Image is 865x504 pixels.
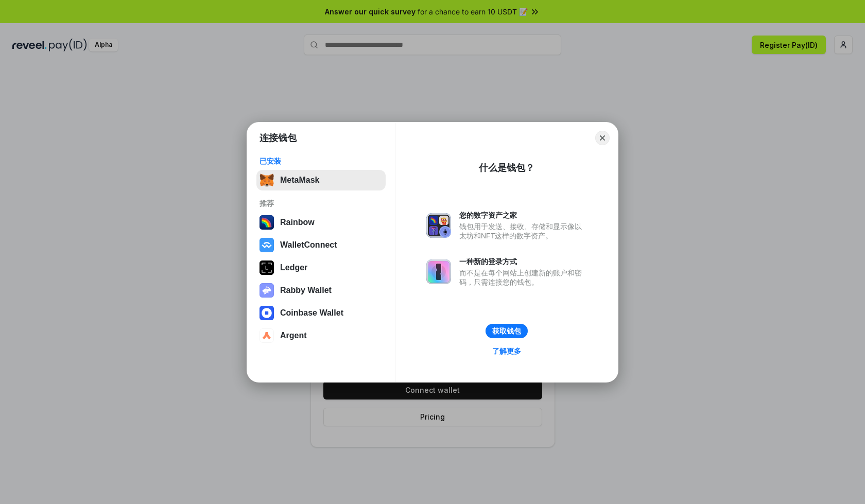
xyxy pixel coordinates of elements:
[280,286,332,295] div: Rabby Wallet
[259,132,297,144] h1: 连接钱包
[256,235,386,255] button: WalletConnect
[280,331,307,340] div: Argent
[259,306,274,320] img: svg+xml,%3Csvg%20width%3D%2228%22%20height%3D%2228%22%20viewBox%3D%220%200%2028%2028%22%20fill%3D...
[280,218,315,227] div: Rainbow
[280,240,337,250] div: WalletConnect
[426,259,451,284] img: svg+xml,%3Csvg%20xmlns%3D%22http%3A%2F%2Fwww.w3.org%2F2000%2Fsvg%22%20fill%3D%22none%22%20viewBox...
[459,211,587,220] div: 您的数字资产之家
[280,176,319,185] div: MetaMask
[256,280,386,301] button: Rabby Wallet
[459,222,587,240] div: 钱包用于发送、接收、存储和显示像以太坊和NFT这样的数字资产。
[486,344,527,358] a: 了解更多
[280,263,307,272] div: Ledger
[459,268,587,287] div: 而不是在每个网站上创建新的账户和密码，只需连接您的钱包。
[595,131,610,145] button: Close
[259,157,383,166] div: 已安装
[256,170,386,190] button: MetaMask
[256,303,386,323] button: Coinbase Wallet
[259,238,274,252] img: svg+xml,%3Csvg%20width%3D%2228%22%20height%3D%2228%22%20viewBox%3D%220%200%2028%2028%22%20fill%3D...
[256,325,386,346] button: Argent
[486,324,528,338] button: 获取钱包
[259,283,274,298] img: svg+xml,%3Csvg%20xmlns%3D%22http%3A%2F%2Fwww.w3.org%2F2000%2Fsvg%22%20fill%3D%22none%22%20viewBox...
[492,346,521,356] div: 了解更多
[492,326,521,336] div: 获取钱包
[256,212,386,233] button: Rainbow
[426,213,451,238] img: svg+xml,%3Csvg%20xmlns%3D%22http%3A%2F%2Fwww.w3.org%2F2000%2Fsvg%22%20fill%3D%22none%22%20viewBox...
[259,199,383,208] div: 推荐
[479,162,534,174] div: 什么是钱包？
[259,260,274,275] img: svg+xml,%3Csvg%20xmlns%3D%22http%3A%2F%2Fwww.w3.org%2F2000%2Fsvg%22%20width%3D%2228%22%20height%3...
[259,173,274,187] img: svg+xml,%3Csvg%20fill%3D%22none%22%20height%3D%2233%22%20viewBox%3D%220%200%2035%2033%22%20width%...
[259,328,274,343] img: svg+xml,%3Csvg%20width%3D%2228%22%20height%3D%2228%22%20viewBox%3D%220%200%2028%2028%22%20fill%3D...
[259,215,274,230] img: svg+xml,%3Csvg%20width%3D%22120%22%20height%3D%22120%22%20viewBox%3D%220%200%20120%20120%22%20fil...
[280,308,343,318] div: Coinbase Wallet
[459,257,587,266] div: 一种新的登录方式
[256,257,386,278] button: Ledger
